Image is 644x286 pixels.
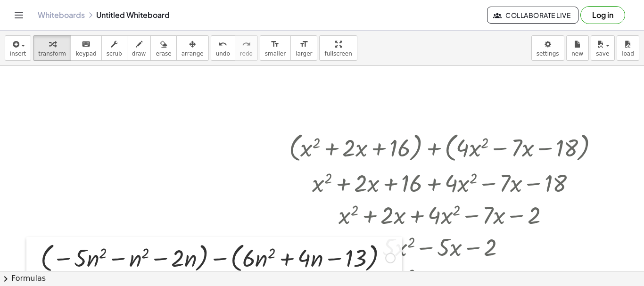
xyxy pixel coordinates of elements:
button: keyboardkeypad [71,35,102,61]
span: new [571,50,583,57]
i: format_size [271,39,280,50]
button: format_sizelarger [290,35,317,61]
span: save [596,50,609,57]
button: draw [127,35,151,61]
button: transform [33,35,71,61]
span: keypad [76,50,97,57]
span: erase [156,50,171,57]
button: new [566,35,589,61]
button: erase [150,35,176,61]
span: transform [38,50,66,57]
button: undoundo [211,35,235,61]
button: save [591,35,615,61]
button: load [617,35,639,61]
button: arrange [176,35,209,61]
span: settings [537,50,559,57]
button: scrub [101,35,127,61]
button: redoredo [235,35,258,61]
button: format_sizesmaller [260,35,291,61]
span: smaller [265,50,286,57]
button: fullscreen [319,35,357,61]
span: insert [10,50,26,57]
span: scrub [107,50,122,57]
i: keyboard [82,39,91,50]
span: undo [216,50,230,57]
span: arrange [182,50,204,57]
button: insert [5,35,31,61]
span: redo [240,50,253,57]
span: larger [296,50,312,57]
span: Collaborate Live [495,11,570,19]
span: fullscreen [324,50,352,57]
button: Toggle navigation [11,8,26,23]
i: format_size [299,39,308,50]
a: Whiteboards [38,10,85,20]
button: Log in [580,6,625,24]
button: settings [531,35,564,61]
i: redo [242,39,251,50]
i: undo [218,39,227,50]
span: draw [132,50,146,57]
span: load [622,50,634,57]
button: Collaborate Live [487,7,578,24]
